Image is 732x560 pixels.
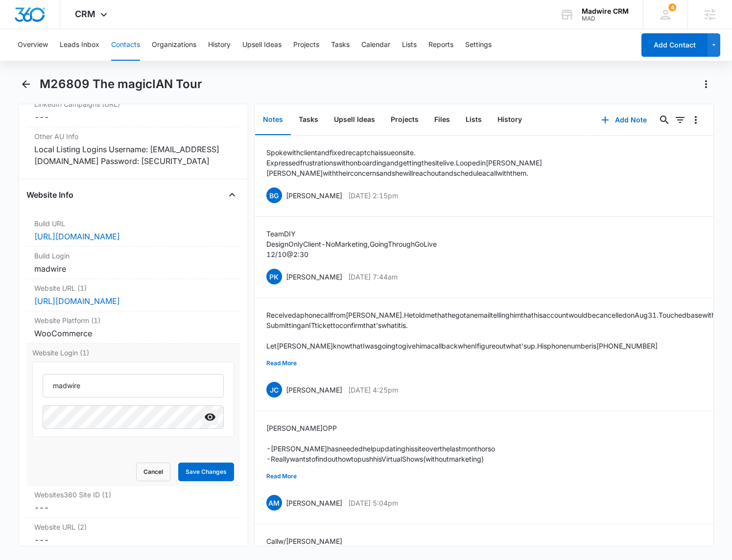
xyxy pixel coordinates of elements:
div: Website URL (2)--- [26,518,239,550]
button: Filters [672,112,688,128]
p: [DATE] 4:25pm [348,385,398,395]
label: Build Login [34,251,232,261]
div: Website Platform (1)WooCommerce [26,311,239,344]
p: [PERSON_NAME] [286,190,342,201]
button: Files [426,105,458,135]
button: Close [224,187,240,203]
button: Overview [18,29,48,61]
p: Expressed frustrations with onboarding and getting the site live. Looped in [PERSON_NAME] [PERSON... [266,158,702,178]
label: Other AU Info [34,131,232,141]
button: Upsell Ideas [242,29,282,61]
p: [DATE] 7:44am [348,272,398,282]
div: Build Loginmadwire [26,247,239,279]
button: Reports [428,29,453,61]
div: Local Listing Logins Username: [EMAIL_ADDRESS][DOMAIN_NAME] Password: [SECURITY_DATA] [34,143,232,167]
button: Settings [465,29,492,61]
label: Website Platform (1) [34,315,232,326]
div: account id [582,15,629,22]
div: notifications count [668,3,676,11]
button: Notes [255,105,291,135]
div: Website URL (1)[URL][DOMAIN_NAME] [26,279,239,311]
button: Upsell Ideas [326,105,383,135]
p: [PERSON_NAME] [286,272,342,282]
label: LinkedIn Campaigns (URL) [34,99,232,109]
a: [URL][DOMAIN_NAME] [34,296,120,306]
label: Website URL (2) [34,522,232,532]
div: LinkedIn Campaigns (URL)--- [26,95,239,127]
span: 4 [668,3,676,11]
button: Show [202,409,218,425]
button: Tasks [291,105,326,135]
span: JC [266,382,282,397]
span: AM [266,495,282,511]
button: Read More [266,354,297,373]
p: Call w/ [PERSON_NAME] [266,536,626,546]
button: Add Note [591,108,657,132]
div: account name [582,7,629,15]
button: Back [18,76,33,92]
button: Overflow Menu [688,112,704,128]
p: -Really wants to find out how to push his Virtual Shows (without marketing) [266,454,529,464]
p: Team DIY [266,229,437,239]
h1: M26809 The magicIAN Tour [40,77,202,92]
span: PK [266,269,282,284]
dd: --- [34,502,232,513]
h4: Website Info [26,189,73,201]
dd: --- [34,111,232,123]
button: Leads Inbox [60,29,99,61]
button: History [490,105,530,135]
button: Projects [293,29,319,61]
button: Lists [458,105,490,135]
span: CRM [75,9,95,19]
span: BG [266,187,282,203]
p: [DATE] 2:15pm [348,190,398,201]
p: [PERSON_NAME] OPP [266,423,529,433]
button: Lists [402,29,417,61]
label: Website URL (1) [34,283,232,293]
p: Spoke with client and fixed recaptcha issue on site. [266,147,702,158]
div: madwire [34,263,232,275]
button: Actions [698,76,714,92]
button: Calendar [361,29,390,61]
button: Add Contact [641,33,708,57]
p: Design Only Client - No Marketing, Going Through GoLive [266,239,437,249]
div: Websites360 Site ID (1)--- [26,486,239,518]
label: Websites360 Site ID (1) [34,490,232,500]
button: Read More [266,467,297,486]
button: History [208,29,231,61]
dd: --- [34,534,232,546]
div: Other AU InfoLocal Listing Logins Username: [EMAIL_ADDRESS][DOMAIN_NAME] Password: [SECURITY_DATA] [26,127,239,171]
button: Search... [657,112,672,128]
button: Cancel [136,463,170,481]
p: [PERSON_NAME] [286,498,342,508]
button: Organizations [152,29,196,61]
div: WooCommerce [34,327,232,339]
p: 12/10 @2:30 [266,249,437,259]
a: [URL][DOMAIN_NAME] [34,232,120,241]
div: Build URL[URL][DOMAIN_NAME] [26,214,239,247]
input: Username [43,374,223,397]
p: --> Helped him build out new page content, embed videos, etc. [266,464,529,474]
p: -[PERSON_NAME] has needed help updating his site over the last month or so [266,443,529,454]
p: [PERSON_NAME] [286,385,342,395]
button: Save Changes [178,463,234,481]
label: Website Login (1) [32,348,234,358]
label: Build URL [34,218,232,229]
button: Tasks [331,29,350,61]
button: Contacts [111,29,140,61]
button: Projects [383,105,426,135]
p: [DATE] 5:04pm [348,498,398,508]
